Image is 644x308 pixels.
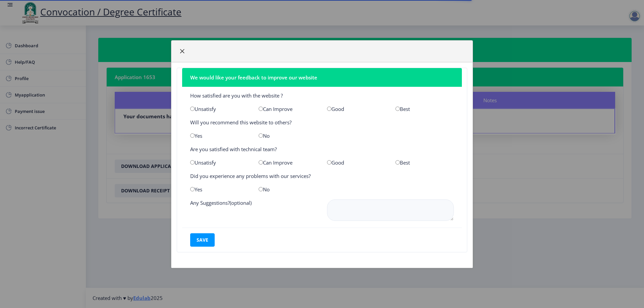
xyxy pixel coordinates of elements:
[185,146,459,152] div: Are you satisfied with technical team?
[185,159,254,166] div: Unsatisfy
[185,132,254,139] div: Yes
[254,132,322,139] div: No
[185,106,254,112] div: Unsatisfy
[254,106,322,112] div: Can Improve
[185,186,254,193] div: Yes
[390,106,459,112] div: Best
[182,68,462,87] nb-card-header: We would like your feedback to improve our website
[190,233,215,247] button: save
[185,199,322,222] div: Any Suggestions?(optional)
[185,92,459,99] div: How satisfied are you with the website ?
[185,119,459,126] div: Will you recommend this website to others?
[185,173,459,179] div: Did you experience any problems with our services?
[322,106,390,112] div: Good
[254,159,322,166] div: Can Improve
[254,186,322,193] div: No
[322,159,390,166] div: Good
[390,159,459,166] div: Best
